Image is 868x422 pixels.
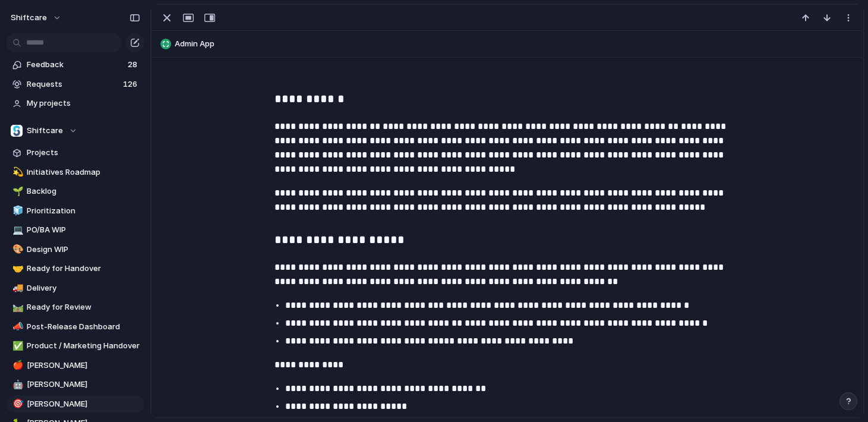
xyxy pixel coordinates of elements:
div: 💫 [12,165,21,179]
span: 126 [123,78,140,90]
span: shiftcare [11,12,47,24]
span: Initiatives Roadmap [27,166,140,178]
span: Product / Marketing Handover [27,340,140,352]
span: Shiftcare [27,125,63,137]
span: Post-Release Dashboard [27,321,140,333]
span: Prioritization [27,205,140,217]
div: 🎨 [12,243,21,256]
button: 🍎 [11,360,23,371]
a: Projects [6,144,144,162]
a: 🧊Prioritization [6,202,144,220]
a: 💻PO/BA WIP [6,221,144,239]
span: [PERSON_NAME] [27,379,140,390]
span: 28 [128,59,140,71]
a: 🛤️Ready for Review [6,298,144,316]
span: Design WIP [27,244,140,256]
span: Ready for Review [27,301,140,313]
button: Admin App [157,34,858,53]
a: 🎯[PERSON_NAME] [6,395,144,413]
div: ✅ [12,339,21,353]
a: Requests126 [6,75,144,93]
span: Delivery [27,282,140,294]
div: 🤝 [12,262,21,276]
button: 🌱 [11,185,23,197]
a: Feedback28 [6,56,144,74]
div: 🚚 [12,281,21,295]
button: 📣 [11,321,23,333]
a: 🤖[PERSON_NAME] [6,376,144,393]
a: 🍎[PERSON_NAME] [6,357,144,374]
div: 🍎 [12,358,21,372]
span: Backlog [27,185,140,197]
a: My projects [6,95,144,112]
span: Feedback [27,59,124,71]
span: Requests [27,78,119,90]
div: 📣 [12,320,21,333]
button: 🎨 [11,244,23,256]
div: 🌱 [12,185,21,199]
span: Admin App [175,38,858,50]
a: 💫Initiatives Roadmap [6,163,144,181]
span: Ready for Handover [27,263,140,275]
a: 📣Post-Release Dashboard [6,318,144,336]
span: PO/BA WIP [27,224,140,236]
a: ✅Product / Marketing Handover [6,337,144,355]
button: 🎯 [11,398,23,410]
button: shiftcare [5,8,68,27]
button: 💫 [11,166,23,178]
span: My projects [27,97,140,109]
button: 🤖 [11,379,23,390]
a: 🎨Design WIP [6,241,144,259]
button: 🤝 [11,263,23,275]
button: 🧊 [11,205,23,217]
div: 🤖 [12,378,21,392]
a: 🚚Delivery [6,279,144,297]
button: Shiftcare [6,122,144,140]
span: [PERSON_NAME] [27,360,140,371]
a: 🌱Backlog [6,182,144,200]
button: 💻 [11,224,23,236]
a: 🤝Ready for Handover [6,260,144,278]
span: [PERSON_NAME] [27,398,140,410]
div: 💻 [12,223,21,237]
div: 🛤️ [12,301,21,314]
div: 🎯 [12,397,21,411]
button: 🛤️ [11,301,23,313]
button: ✅ [11,340,23,352]
button: 🚚 [11,282,23,294]
span: Projects [27,147,140,159]
div: 🧊 [12,204,21,218]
